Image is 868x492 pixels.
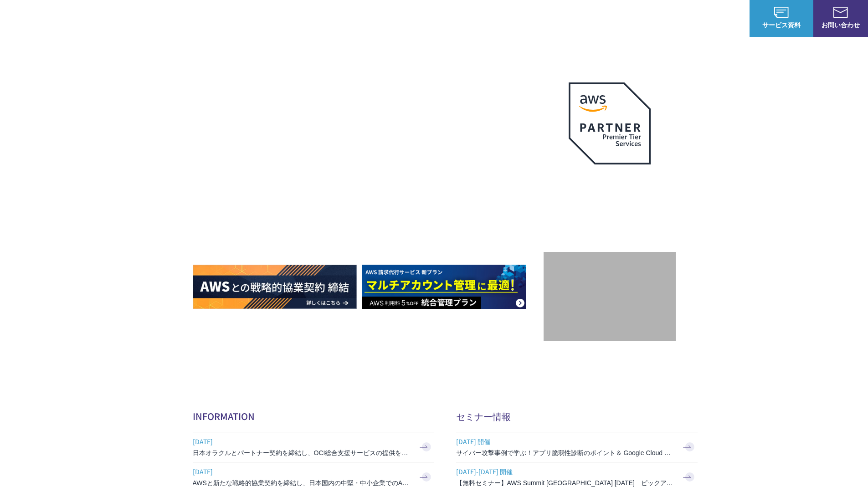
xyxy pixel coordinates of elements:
[813,20,868,30] span: お問い合わせ
[434,14,456,23] p: 強み
[618,14,644,23] a: 導入事例
[774,7,789,18] img: AWS総合支援サービス C-Chorus サービス資料
[105,9,171,28] span: NHN テコラス AWS総合支援サービス
[474,14,509,23] p: サービス
[193,462,434,492] a: [DATE] AWSと新たな戦略的協業契約を締結し、日本国内の中堅・中小企業でのAWS活用を加速
[193,465,411,478] span: [DATE]
[193,435,411,448] span: [DATE]
[14,7,171,29] a: AWS総合支援サービス C-Chorus NHN テコラスAWS総合支援サービス
[662,14,697,23] p: ナレッジ
[456,465,675,478] span: [DATE]-[DATE] 開催
[750,20,813,30] span: サービス資料
[456,448,675,457] h3: サイバー攻撃事例で学ぶ！アプリ脆弱性診断のポイント＆ Google Cloud セキュリティ対策
[193,101,544,141] p: AWSの導入からコスト削減、 構成・運用の最適化からデータ活用まで 規模や業種業態を問わない マネージドサービスで
[833,7,848,18] img: お問い合わせ
[715,14,740,23] a: ログイン
[456,432,698,462] a: [DATE] 開催 サイバー攻撃事例で学ぶ！アプリ脆弱性診断のポイント＆ Google Cloud セキュリティ対策
[569,82,651,164] img: AWSプレミアティアサービスパートナー
[193,478,411,487] h3: AWSと新たな戦略的協業契約を締結し、日本国内の中堅・中小企業でのAWS活用を加速
[456,462,698,492] a: [DATE]-[DATE] 開催 【無料セミナー】AWS Summit [GEOGRAPHIC_DATA] [DATE] ピックアップセッション
[456,435,675,448] span: [DATE] 開催
[527,14,600,23] p: 業種別ソリューション
[558,175,662,210] p: 最上位プレミアティア サービスパートナー
[362,265,526,309] img: AWS請求代行サービス 統合管理プラン
[599,175,620,189] em: AWS
[193,265,357,309] img: AWSとの戦略的協業契約 締結
[562,266,657,332] img: 契約件数
[193,410,434,423] h2: INFORMATION
[193,150,544,237] h1: AWS ジャーニーの 成功を実現
[193,432,434,462] a: [DATE] 日本オラクルとパートナー契約を締結し、OCI総合支援サービスの提供を開始
[193,448,411,457] h3: 日本オラクルとパートナー契約を締結し、OCI総合支援サービスの提供を開始
[456,410,698,423] h2: セミナー情報
[456,478,675,487] h3: 【無料セミナー】AWS Summit [GEOGRAPHIC_DATA] [DATE] ピックアップセッション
